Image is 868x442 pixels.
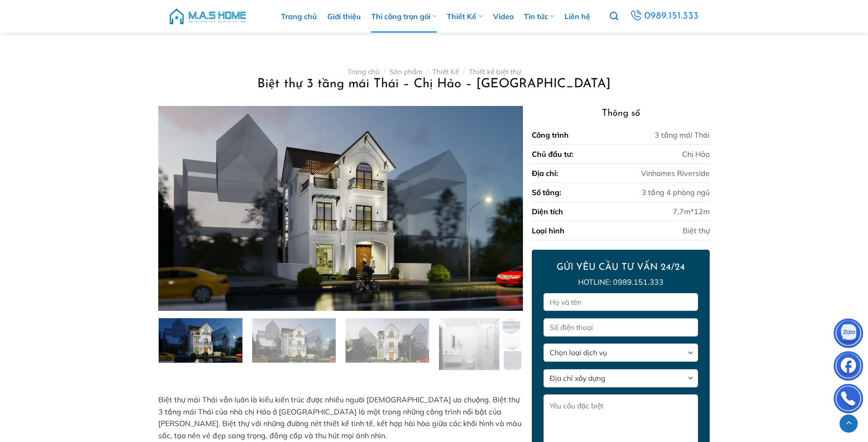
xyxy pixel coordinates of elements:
[834,386,862,414] img: Phone
[169,76,699,92] h1: Biệt thự 3 tầng mái Thái – Chị Hảo – [GEOGRAPHIC_DATA]
[389,67,423,76] a: Sản phẩm
[532,106,709,121] h3: Thông số
[641,168,710,179] div: Vinhomes Riverside
[532,168,558,179] div: Địa chỉ:
[158,394,522,442] p: Biệt thự mái Thái vẫn luôn là kiểu kiến trúc được nhiều người [DEMOGRAPHIC_DATA] ưa chuộng. Biệt ...
[834,353,862,381] img: Facebook
[532,187,561,198] div: Số tầng:
[834,321,862,349] img: Zalo
[426,67,428,76] span: /
[532,206,563,217] div: Diện tích
[532,225,565,236] div: Loại hình
[252,318,336,365] img: Biệt thự 3 tầng mái Thái - Chị Hảo - Vinhomes Riverside 20
[610,7,618,26] a: Tìm kiếm
[543,318,698,337] input: Số điện thoại
[673,206,710,217] div: 7,7m*12m
[347,67,380,76] a: Trang chủ
[383,67,385,76] span: /
[682,148,710,160] div: Chị Hảo
[168,2,247,30] img: M.A.S HOME – Tổng Thầu Thiết Kế Và Xây Nhà Trọn Gói
[628,8,700,25] a: 0989.151.333
[683,225,710,236] div: Biệt thự
[532,129,569,140] div: Công trình
[532,148,573,160] div: Chủ đầu tư:
[644,8,699,24] span: 0989.151.333
[543,276,698,288] p: Hotline: 0989.151.333
[158,106,522,311] img: Biệt thự 3 tầng mái Thái - Chị Hảo - Vinhomes Riverside 1
[469,67,521,76] a: Thiết kế biệt thự
[655,129,710,140] div: 3 tầng mái Thái
[346,318,429,365] img: Biệt thự 3 tầng mái Thái - Chị Hảo - Vinhomes Riverside 21
[432,67,459,76] a: Thiết Kế
[543,261,698,274] h2: GỬI YÊU CẦU TƯ VẤN 24/24
[159,316,242,363] img: Biệt thự 3 tầng mái Thái - Chị Hảo - Vinhomes Riverside 19
[840,414,858,433] a: Lên đầu trang
[463,67,465,76] span: /
[439,318,522,372] img: Biệt thự 3 tầng mái Thái - Chị Hảo - Vinhomes Riverside 22
[543,293,698,311] input: Họ và tên
[642,187,710,198] div: 3 tầng 4 phòng ngủ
